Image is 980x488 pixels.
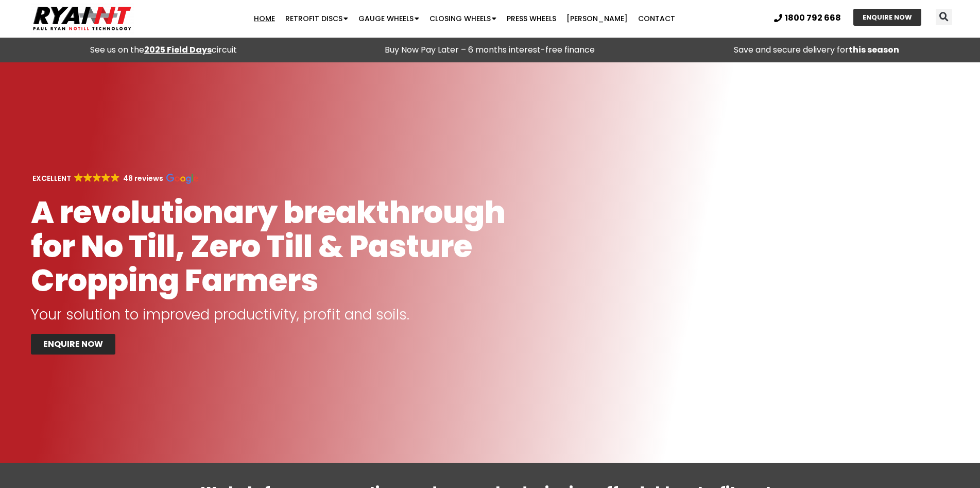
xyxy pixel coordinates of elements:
[659,43,975,57] p: Save and secure delivery for
[249,8,280,29] a: Home
[31,173,198,183] a: EXCELLENT GoogleGoogleGoogleGoogleGoogle 48 reviews Google
[31,305,409,325] span: Your solution to improved productivity, profit and soils.
[424,8,502,29] a: Closing Wheels
[280,8,353,29] a: Retrofit Discs
[853,9,921,26] a: ENQUIRE NOW
[43,340,103,348] span: ENQUIRE NOW
[93,173,101,182] img: Google
[502,8,561,29] a: Press Wheels
[849,44,899,56] strong: this season
[74,173,83,182] img: Google
[83,173,92,182] img: Google
[863,14,912,21] span: ENQUIRE NOW
[123,173,163,183] strong: 48 reviews
[633,8,680,29] a: Contact
[561,8,633,29] a: [PERSON_NAME]
[190,8,739,29] nav: Menu
[785,14,841,22] span: 1800 792 668
[936,9,952,25] div: Search
[111,173,119,182] img: Google
[5,43,321,57] div: See us on the circuit
[31,195,536,297] h1: A revolutionary breakthrough for No Till, Zero Till & Pasture Cropping Farmers
[332,43,648,57] p: Buy Now Pay Later – 6 months interest-free finance
[31,334,115,355] a: ENQUIRE NOW
[31,3,134,35] img: Ryan NT logo
[166,174,198,184] img: Google
[353,8,424,29] a: Gauge Wheels
[774,14,841,22] a: 1800 792 668
[101,173,110,182] img: Google
[32,173,71,183] strong: EXCELLENT
[144,44,212,56] a: 2025 Field Days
